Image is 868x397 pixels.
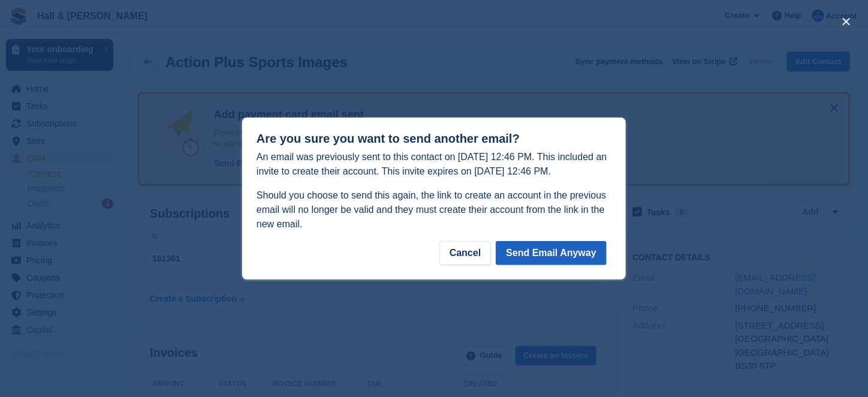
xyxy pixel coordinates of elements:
button: close [837,12,856,31]
div: Cancel [439,241,491,265]
button: Send Email Anyway [496,241,607,265]
p: An email was previously sent to this contact on [DATE] 12:46 PM. This included an invite to creat... [257,150,611,179]
h1: Are you sure you want to send another email? [257,132,611,146]
p: Should you choose to send this again, the link to create an account in the previous email will no... [257,188,611,231]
